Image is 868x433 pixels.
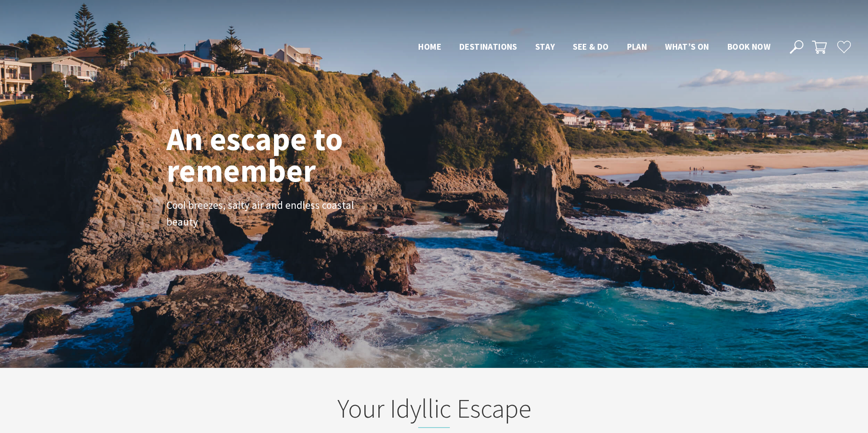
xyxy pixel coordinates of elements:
[535,41,555,52] span: Stay
[409,40,779,55] nav: Main Menu
[727,41,770,52] span: Book now
[573,41,609,52] span: See & Do
[418,41,441,52] span: Home
[665,41,709,52] span: What’s On
[627,41,647,52] span: Plan
[166,123,415,186] h1: An escape to remember
[257,393,611,428] h2: Your Idyllic Escape
[166,197,370,231] p: Cool breezes, salty air and endless coastal beauty
[459,41,517,52] span: Destinations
